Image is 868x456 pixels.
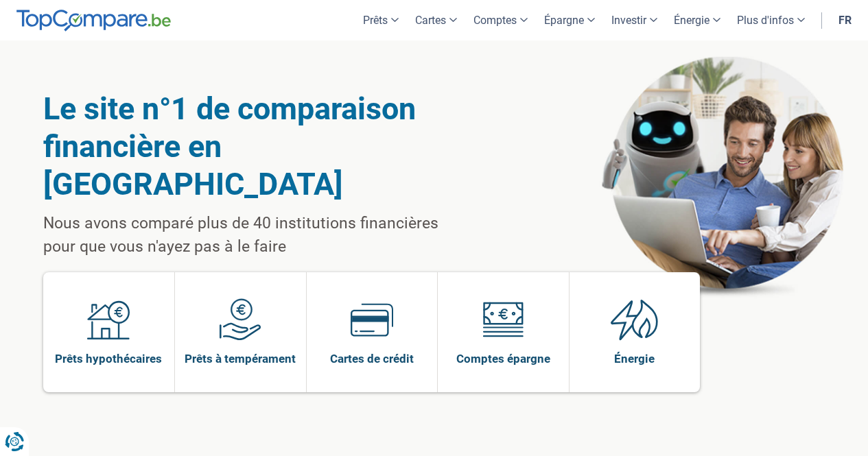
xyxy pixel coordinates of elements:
span: Prêts à tempérament [185,351,296,366]
a: Comptes épargne Comptes épargne [438,272,569,392]
img: TopCompare [16,10,171,32]
span: Énergie [614,351,655,366]
a: Cartes de crédit Cartes de crédit [307,272,438,392]
a: Énergie Énergie [570,272,701,392]
p: Nous avons comparé plus de 40 institutions financières pour que vous n'ayez pas à le faire [43,212,473,259]
img: Cartes de crédit [351,298,393,341]
span: Prêts hypothécaires [55,351,162,366]
a: Prêts hypothécaires Prêts hypothécaires [43,272,175,392]
span: Comptes épargne [456,351,550,366]
img: Prêts à tempérament [219,298,261,341]
h1: Le site n°1 de comparaison financière en [GEOGRAPHIC_DATA] [43,90,473,203]
img: Énergie [611,298,659,341]
img: Comptes épargne [482,298,524,341]
img: Prêts hypothécaires [87,298,130,341]
a: Prêts à tempérament Prêts à tempérament [175,272,306,392]
span: Cartes de crédit [330,351,414,366]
